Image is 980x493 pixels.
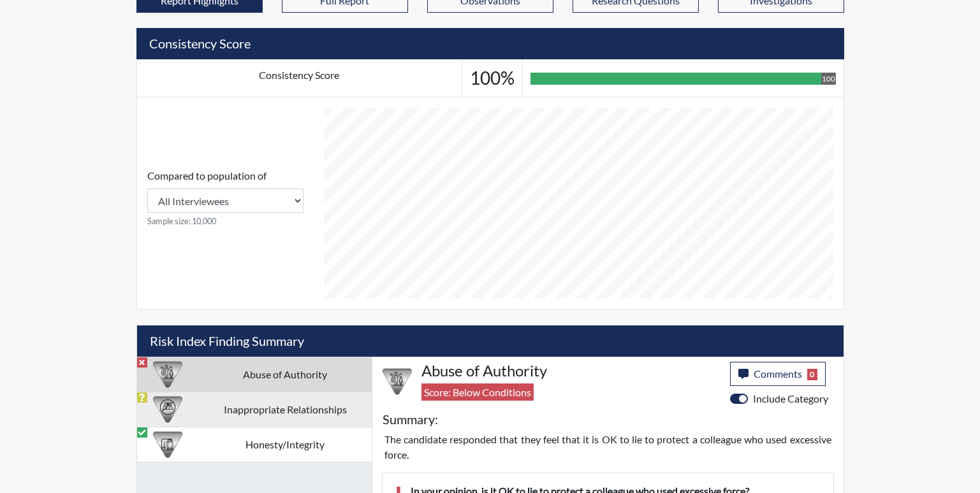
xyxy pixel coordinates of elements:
[199,427,372,462] td: Honesty/Integrity
[421,383,534,401] span: Score: Below Conditions
[730,362,826,386] button: Comments0
[136,60,462,97] td: Consistency Score
[821,73,836,85] div: 100
[421,362,720,380] h4: Abuse of Authority
[147,168,267,183] label: Compared to population of
[147,168,304,227] div: Consistency Score comparison among population
[199,357,372,392] td: Abuse of Authority
[753,391,828,406] label: Include Category
[147,215,304,227] small: Sample size: 10,000
[137,325,844,357] h5: Risk Index Finding Summary
[153,395,182,424] img: CATEGORY%20ICON-14.139f8ef7.png
[383,367,412,396] img: CATEGORY%20ICON-01.94e51fac.png
[136,28,844,59] h5: Consistency Score
[754,368,802,380] span: Comments
[383,411,438,427] h5: Summary:
[199,392,372,427] td: Inappropriate Relationships
[807,369,818,380] span: 0
[153,430,182,459] img: CATEGORY%20ICON-11.a5f294f4.png
[384,432,831,462] p: The candidate responded that they feel that it is OK to lie to protect a colleague who used exces...
[470,68,515,89] h3: 100%
[153,360,182,389] img: CATEGORY%20ICON-01.94e51fac.png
